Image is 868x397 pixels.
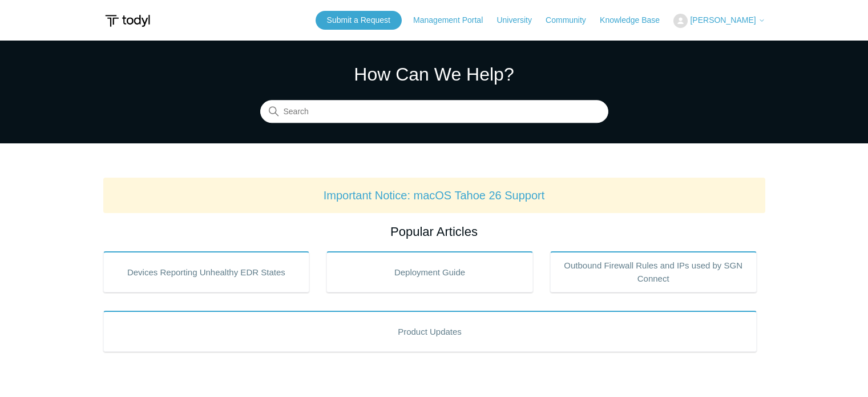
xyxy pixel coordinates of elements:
[260,61,608,88] h1: How Can We Help?
[103,222,765,241] h2: Popular Articles
[546,14,597,26] a: Community
[550,251,757,292] a: Outbound Firewall Rules and IPs used by SGN Connect
[673,14,765,28] button: [PERSON_NAME]
[260,101,608,123] input: Search
[600,14,671,26] a: Knowledge Base
[103,311,757,352] a: Product Updates
[326,251,533,292] a: Deployment Guide
[103,251,310,292] a: Devices Reporting Unhealthy EDR States
[496,14,543,26] a: University
[103,10,152,31] img: Todyl Support Center Help Center home page
[316,11,402,30] a: Submit a Request
[690,15,756,25] span: [PERSON_NAME]
[413,14,494,26] a: Management Portal
[324,189,545,202] a: Important Notice: macOS Tahoe 26 Support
